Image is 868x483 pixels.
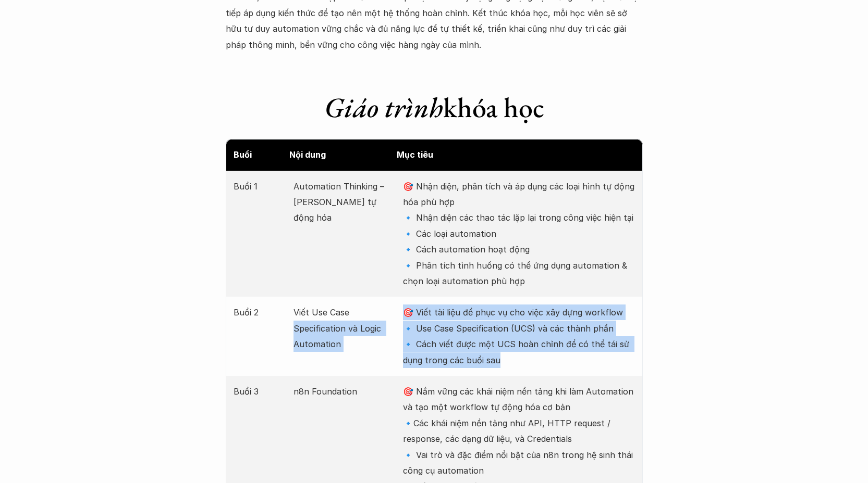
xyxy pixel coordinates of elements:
[294,179,393,226] p: Automation Thinking – [PERSON_NAME] tự động hóa
[234,304,283,320] p: Buổi 2
[289,149,326,160] strong: Nội dung
[226,91,643,124] h1: khóa học
[324,89,443,125] em: Giáo trình
[234,384,283,399] p: Buổi 3
[294,384,393,399] p: n8n Foundation
[234,149,252,160] strong: Buổi
[403,304,634,368] p: 🎯 Viết tài liệu để phục vụ cho việc xây dựng workflow 🔹 Use Case Specification (UCS) và các thành...
[234,179,283,194] p: Buổi 1
[403,179,634,289] p: 🎯 Nhận diện, phân tích và áp dụng các loại hình tự động hóa phù hợp 🔹 Nhận diện các thao tác lặp ...
[294,304,393,352] p: Viết Use Case Specification và Logic Automation
[397,149,433,160] strong: Mục tiêu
